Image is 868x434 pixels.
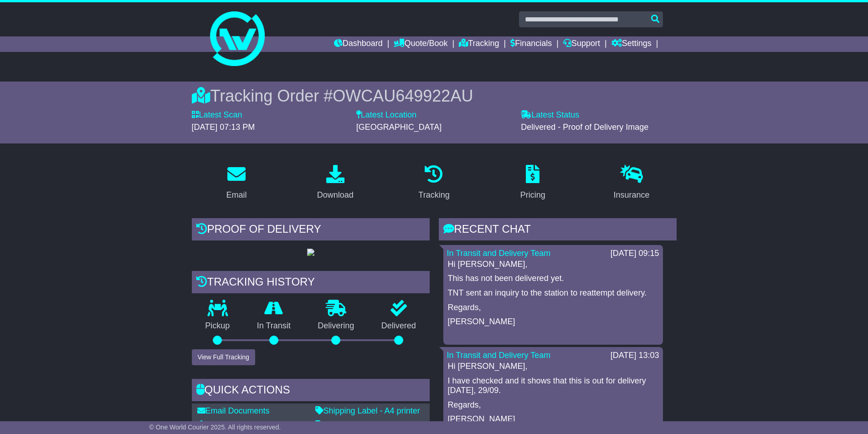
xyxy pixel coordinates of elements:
[611,36,652,52] a: Settings
[368,321,430,331] p: Delivered
[192,86,677,106] div: Tracking Order #
[448,414,658,424] p: [PERSON_NAME]
[448,288,658,298] p: TNT sent an inquiry to the station to reattempt delivery.
[192,271,430,296] div: Tracking history
[448,260,658,270] p: Hi [PERSON_NAME],
[192,110,242,120] label: Latest Scan
[563,36,600,52] a: Support
[514,162,551,204] a: Pricing
[448,317,658,327] p: [PERSON_NAME]
[510,36,552,52] a: Financials
[334,36,383,52] a: Dashboard
[459,36,499,52] a: Tracking
[243,321,304,331] p: In Transit
[448,400,658,410] p: Regards,
[356,110,416,120] label: Latest Location
[149,424,281,431] span: © One World Courier 2025. All rights reserved.
[608,162,656,204] a: Insurance
[192,349,255,365] button: View Full Tracking
[521,123,648,132] span: Delivered - Proof of Delivery Image
[520,189,545,201] div: Pricing
[448,376,658,396] p: I have checked and it shows that this is out for delivery [DATE], 29/09.
[448,362,658,372] p: Hi [PERSON_NAME],
[521,110,579,120] label: Latest Status
[192,321,244,331] p: Pickup
[611,249,659,259] div: [DATE] 09:15
[307,249,314,256] img: GetPodImage
[333,87,473,105] span: OWCAU649922AU
[418,189,449,201] div: Tracking
[394,36,447,52] a: Quote/Book
[304,321,368,331] p: Delivering
[192,123,255,132] span: [DATE] 07:13 PM
[412,162,455,204] a: Tracking
[614,189,650,201] div: Insurance
[447,249,551,258] a: In Transit and Delivery Team
[448,274,658,284] p: This has not been delivered yet.
[192,379,430,403] div: Quick Actions
[315,406,420,415] a: Shipping Label - A4 printer
[220,162,252,204] a: Email
[447,351,551,360] a: In Transit and Delivery Team
[611,351,659,361] div: [DATE] 13:03
[192,218,430,243] div: Proof of Delivery
[439,218,677,243] div: RECENT CHAT
[448,303,658,313] p: Regards,
[226,189,247,201] div: Email
[197,420,286,429] a: Download Documents
[197,406,270,415] a: Email Documents
[356,123,442,132] span: [GEOGRAPHIC_DATA]
[311,162,360,204] a: Download
[317,189,354,201] div: Download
